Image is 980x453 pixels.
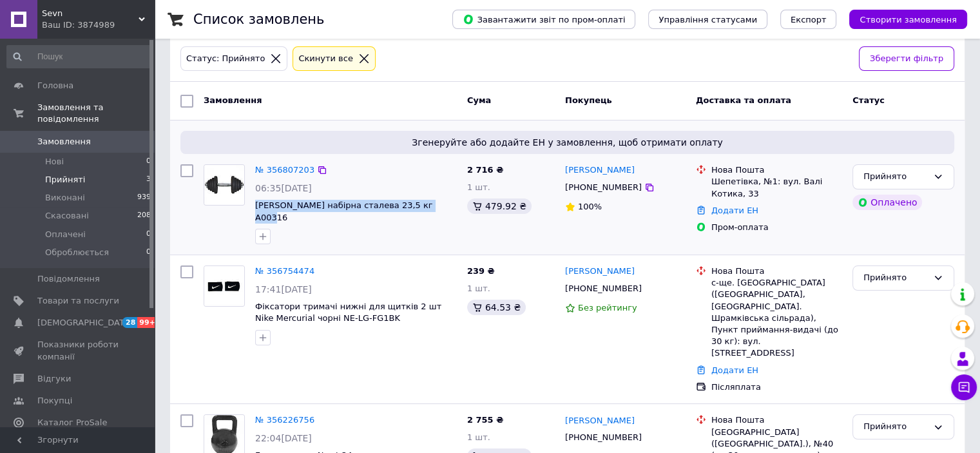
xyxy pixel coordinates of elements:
[255,183,312,193] span: 06:35[DATE]
[467,266,495,276] span: 239 ₴
[45,229,86,240] span: Оплачені
[648,10,767,29] button: Управління статусами
[255,302,441,323] a: Фіксатори тримачі нижні для щитків 2 шт Nike Mercurial чорні NE-LG-FG1BK
[45,156,64,168] span: Нові
[296,52,356,66] div: Cкинути все
[204,265,245,307] a: Фото товару
[255,200,433,222] a: [PERSON_NAME] набірна сталева 23,5 кг A00316
[137,210,151,222] span: 208
[711,365,758,375] a: Додати ЕН
[711,414,842,426] div: Нова Пошта
[658,15,757,24] span: Управління статусами
[37,273,100,285] span: Повідомлення
[45,210,89,222] span: Скасовані
[565,415,635,427] a: [PERSON_NAME]
[255,415,314,425] a: № 356226756
[193,12,324,27] h1: Список замовлень
[467,415,503,425] span: 2 755 ₴
[565,164,635,177] a: [PERSON_NAME]
[562,280,644,297] div: [PHONE_NUMBER]
[137,192,151,204] span: 939
[37,395,72,407] span: Покупці
[852,195,922,210] div: Оплачено
[859,46,954,72] button: Зберегти фільтр
[204,95,262,105] span: Замовлення
[711,176,842,199] div: Шепетівка, №1: вул. Валі Котика, 33
[463,14,625,25] span: Завантажити звіт по пром-оплаті
[122,317,137,328] span: 28
[565,95,612,105] span: Покупець
[255,266,314,276] a: № 356754474
[146,156,151,168] span: 0
[146,174,151,186] span: 3
[467,284,490,293] span: 1 шт.
[711,277,842,359] div: с-ще. [GEOGRAPHIC_DATA] ([GEOGRAPHIC_DATA], [GEOGRAPHIC_DATA]. Шрамківська сільрада), Пункт прийм...
[836,14,967,24] a: Створити замовлення
[45,247,109,258] span: Оброблюється
[184,52,267,66] div: Статус: Прийнято
[852,95,885,105] span: Статус
[578,202,602,211] span: 100%
[37,373,71,385] span: Відгуки
[467,165,503,175] span: 2 716 ₴
[37,136,91,148] span: Замовлення
[711,265,842,277] div: Нова Пошта
[860,15,957,24] span: Створити замовлення
[37,317,133,329] span: [DEMOGRAPHIC_DATA]
[42,8,139,19] span: Sevn
[467,95,491,105] span: Cума
[37,339,119,362] span: Показники роботи компанії
[863,271,928,285] div: Прийнято
[467,300,526,315] div: 64.53 ₴
[711,381,842,393] div: Післяплата
[578,303,637,313] span: Без рейтингу
[467,198,532,214] div: 479.92 ₴
[255,165,314,175] a: № 356807203
[255,433,312,443] span: 22:04[DATE]
[42,19,155,31] div: Ваш ID: 3874989
[146,247,151,258] span: 0
[849,10,967,29] button: Створити замовлення
[780,10,837,29] button: Експорт
[951,374,977,400] button: Чат з покупцем
[6,45,152,68] input: Пошук
[711,164,842,176] div: Нова Пошта
[452,10,635,29] button: Завантажити звіт по пром-оплаті
[45,192,85,204] span: Виконані
[146,229,151,240] span: 0
[255,284,312,294] span: 17:41[DATE]
[562,429,644,446] div: [PHONE_NUMBER]
[467,432,490,442] span: 1 шт.
[204,165,244,205] img: Фото товару
[696,95,791,105] span: Доставка та оплата
[37,102,155,125] span: Замовлення та повідомлення
[45,174,85,186] span: Прийняті
[204,164,245,206] a: Фото товару
[137,317,159,328] span: 99+
[863,170,928,184] div: Прийнято
[562,179,644,196] div: [PHONE_NUMBER]
[37,295,119,307] span: Товари та послуги
[204,266,244,306] img: Фото товару
[870,52,943,66] span: Зберегти фільтр
[711,222,842,233] div: Пром-оплата
[863,420,928,434] div: Прийнято
[711,206,758,215] a: Додати ЕН
[467,182,490,192] span: 1 шт.
[565,265,635,278] a: [PERSON_NAME]
[186,136,949,149] span: Згенеруйте або додайте ЕН у замовлення, щоб отримати оплату
[37,417,107,429] span: Каталог ProSale
[37,80,73,92] span: Головна
[791,15,827,24] span: Експорт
